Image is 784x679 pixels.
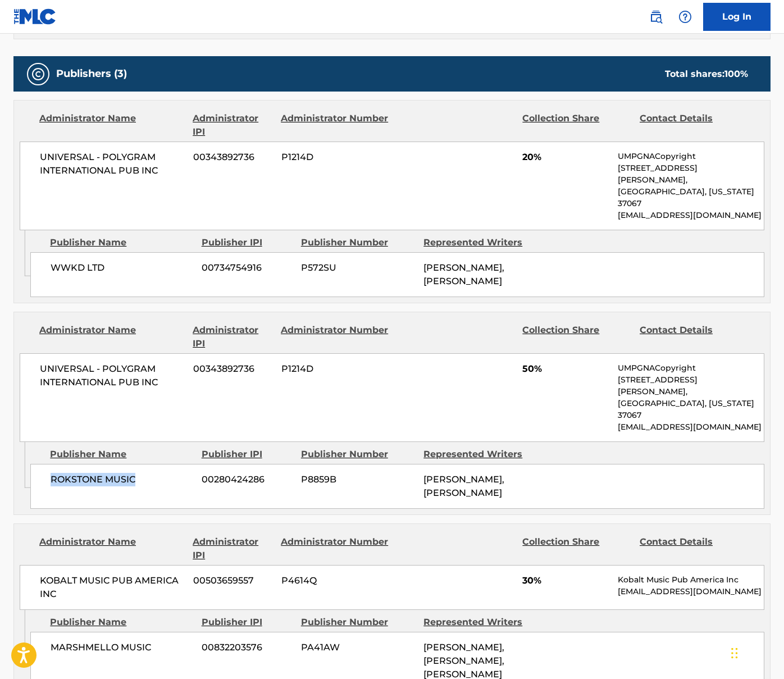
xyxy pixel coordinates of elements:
span: P1214D [281,362,390,376]
div: Publisher IPI [202,616,293,629]
span: P572SU [301,261,415,275]
div: Publisher Name [50,448,193,461]
span: 00280424286 [202,473,293,486]
span: WWKD LTD [51,261,193,275]
div: Represented Writers [423,236,537,249]
div: Publisher Number [301,616,415,629]
span: 30% [522,574,609,587]
div: Contact Details [640,112,749,139]
div: Contact Details [640,535,749,562]
a: Public Search [645,6,667,28]
span: [PERSON_NAME], [PERSON_NAME] [423,474,504,498]
span: P8859B [301,473,415,486]
span: 100 % [724,69,748,79]
p: [EMAIL_ADDRESS][DOMAIN_NAME] [618,209,764,221]
p: [STREET_ADDRESS][PERSON_NAME], [618,162,764,186]
p: UMPGNACopyright [618,151,764,162]
span: UNIVERSAL - POLYGRAM INTERNATIONAL PUB INC [40,362,185,389]
p: Kobalt Music Pub America Inc [618,574,764,586]
div: Administrator Name [39,112,184,139]
div: Publisher Number [301,448,415,461]
img: search [649,10,663,24]
div: Administrator Number [281,323,390,350]
p: [STREET_ADDRESS][PERSON_NAME], [618,374,764,398]
div: Chatwidget [728,625,784,679]
div: Administrator IPI [193,323,272,350]
div: Administrator Number [281,535,390,562]
div: Publisher Name [50,616,193,629]
div: Represented Writers [423,448,537,461]
div: Represented Writers [423,616,537,629]
span: 20% [522,151,609,164]
div: Administrator Number [281,112,390,139]
span: P4614Q [281,574,390,587]
div: Administrator IPI [193,112,272,139]
span: 00343892736 [193,151,273,164]
div: Total shares: [665,67,748,81]
span: 00343892736 [193,362,273,376]
span: ROKSTONE MUSIC [51,473,193,486]
div: Collection Share [522,112,631,139]
div: Publisher IPI [202,236,293,249]
span: P1214D [281,151,390,164]
div: Administrator IPI [193,535,272,562]
p: [GEOGRAPHIC_DATA], [US_STATE] 37067 [618,398,764,421]
span: KOBALT MUSIC PUB AMERICA INC [40,574,185,601]
span: 00832203576 [202,641,293,654]
div: Publisher Name [50,236,193,249]
iframe: Chat Widget [728,625,784,679]
div: Collection Share [522,535,631,562]
img: help [678,10,692,24]
span: [PERSON_NAME], [PERSON_NAME] [423,262,504,286]
span: 00503659557 [193,574,273,587]
span: PA41AW [301,641,415,654]
div: Collection Share [522,323,631,350]
p: [EMAIL_ADDRESS][DOMAIN_NAME] [618,586,764,598]
img: MLC Logo [13,8,57,25]
a: Log In [703,3,771,31]
div: Contact Details [640,323,749,350]
h5: Publishers (3) [56,67,127,80]
span: 00734754916 [202,261,293,275]
img: Publishers [31,67,45,81]
div: Publisher Number [301,236,415,249]
span: UNIVERSAL - POLYGRAM INTERNATIONAL PUB INC [40,151,185,177]
p: UMPGNACopyright [618,362,764,374]
span: 50% [522,362,609,376]
p: [GEOGRAPHIC_DATA], [US_STATE] 37067 [618,186,764,209]
span: MARSHMELLO MUSIC [51,641,193,654]
div: Slepen [731,636,738,670]
div: Administrator Name [39,535,184,562]
p: [EMAIL_ADDRESS][DOMAIN_NAME] [618,421,764,433]
div: Administrator Name [39,323,184,350]
div: Help [674,6,696,28]
div: Publisher IPI [202,448,293,461]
